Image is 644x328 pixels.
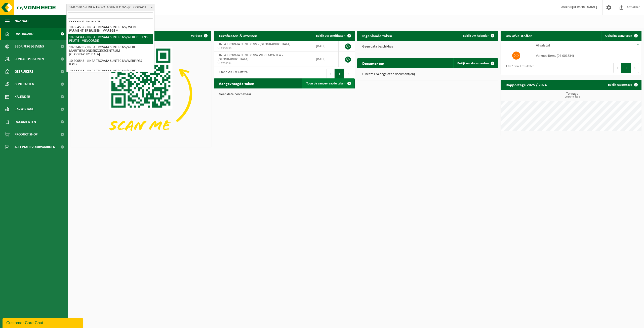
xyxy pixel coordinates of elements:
[316,34,345,37] span: Bekijk uw certificaten
[503,62,534,73] div: 1 tot 1 van 1 resultaten
[501,80,552,89] h2: Rapportage 2025 / 2024
[3,317,84,328] iframe: chat widget
[15,53,44,65] span: Contactpersonen
[459,31,498,41] a: Bekijk uw kalender
[463,34,489,37] span: Bekijk uw kalender
[604,80,641,90] a: Bekijk rapportage
[605,34,632,37] span: Ophaling aanvragen
[357,31,397,40] h2: Ingeplande taken
[15,128,37,141] span: Product Shop
[501,31,538,40] h2: Uw afvalstoffen
[214,31,262,40] h2: Certificaten & attesten
[357,58,389,68] h2: Documenten
[68,58,153,68] li: 10-900543 - LINEA TROVATA SUNTEC NV/WERF PGS - IEPER
[302,78,354,88] a: Toon de aangevraagde taken
[362,45,493,49] p: Geen data beschikbaar.
[68,24,153,34] li: 10-854532 - LINEA TROVATA SUNTEC NV/ WERF PARMENTIER BUSSEN - WAREGEM
[572,6,597,9] strong: [PERSON_NAME]
[70,41,211,146] img: Download de VHEPlus App
[218,62,308,66] span: VLA708394
[15,103,34,116] span: Rapportage
[362,73,493,76] p: U heeft 174 ongelezen document(en).
[327,69,335,79] button: Previous
[216,68,248,79] div: 1 tot 2 van 2 resultaten
[68,44,153,58] li: 10-934639 - LINEA TROVATA SUNTEC NV/WERF MARITIEM ONDERZOEKSCENTRUM - [GEOGRAPHIC_DATA]
[457,62,489,65] span: Bekijk uw documenten
[312,31,354,41] a: Bekijk uw certificaten
[613,63,621,73] button: Previous
[344,69,352,79] button: Next
[15,90,30,103] span: Kalender
[503,96,641,98] span: 2024: 49,450 t
[67,4,154,11] span: 01-076307 - LINEA TROVATA SUNTEC NV - LOKEREN
[15,65,33,78] span: Gebruikers
[219,93,350,96] p: Geen data beschikbaar.
[503,92,641,98] h3: Tonnage
[15,116,36,128] span: Documenten
[15,40,44,53] span: Bedrijfsgegevens
[191,34,202,37] span: Verberg
[15,141,55,153] span: Acceptatievoorwaarden
[601,31,641,41] a: Ophaling aanvragen
[214,78,259,88] h2: Aangevraagde taken
[306,82,345,85] span: Toon de aangevraagde taken
[68,68,153,78] li: 10-852315 - LINEA TROVATA SUNTEC NV/WERF [GEOGRAPHIC_DATA] - [GEOGRAPHIC_DATA]
[312,41,339,52] td: [DATE]
[218,46,308,51] span: VLA900436
[532,50,641,61] td: verkoop items (04-001834)
[453,58,498,68] a: Bekijk uw documenten
[335,69,344,79] button: 1
[621,63,631,73] button: 1
[68,34,153,44] li: 10-934341 - LINEA TROVATA SUNTEC NV/WERF DEFENSIE PEUTIE - VILVOORDE
[218,54,283,61] span: LINEA TROVATA SUNTEC NV/ WERF MONTEA - [GEOGRAPHIC_DATA]
[536,43,550,48] span: Afvalstof
[631,63,639,73] button: Next
[66,4,154,11] span: 01-076307 - LINEA TROVATA SUNTEC NV - LOKEREN
[15,15,30,28] span: Navigatie
[312,52,339,67] td: [DATE]
[218,42,290,46] span: LINEA TROVATA SUNTEC NV - [GEOGRAPHIC_DATA]
[187,31,211,41] button: Verberg
[15,78,34,90] span: Contracten
[15,28,33,40] span: Dashboard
